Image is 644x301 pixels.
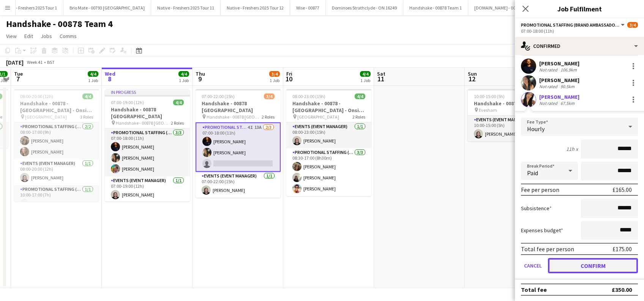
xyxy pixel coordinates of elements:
[521,22,620,28] span: Promotional Staffing (Brand Ambassadors)
[196,122,281,172] app-card-role: Promotional Staffing (Brand Ambassadors)4I13A2/307:00-18:00 (11h)[PERSON_NAME][PERSON_NAME]
[6,18,113,30] h1: Handshake - 00878 Team 4
[548,258,638,273] button: Confirm
[559,84,576,89] div: 90.5km
[105,89,190,201] app-job-card: In progress07:00-19:00 (12h)4/4Handshake - 00878 [GEOGRAPHIC_DATA] Handshake - 00878 [GEOGRAPHIC_...
[521,258,545,273] button: Cancel
[286,100,371,114] h3: Handshake - 00878 - [GEOGRAPHIC_DATA] - Onsite Day
[105,128,190,176] app-card-role: Promotional Staffing (Brand Ambassadors)3/307:00-18:00 (11h)[PERSON_NAME][PERSON_NAME][PERSON_NAME]
[24,33,33,40] span: Edit
[14,70,23,77] span: Tue
[521,28,638,34] div: 07:00-18:00 (11h)
[515,37,644,55] div: Confirmed
[559,67,578,73] div: 106.9km
[105,106,190,120] h3: Handshake - 00878 [GEOGRAPHIC_DATA]
[612,245,632,253] div: £175.00
[515,4,644,14] h3: Job Fulfilment
[269,71,280,77] span: 3/4
[539,93,579,100] div: [PERSON_NAME]
[355,93,365,99] span: 4/4
[627,22,638,28] span: 3/4
[21,31,36,41] a: Edit
[178,71,189,77] span: 4/4
[47,59,55,65] div: BST
[286,122,371,148] app-card-role: Events (Event Manager)1/108:00-23:00 (15h)[PERSON_NAME]
[403,0,468,15] button: Handshake - 00878 Team 1
[539,100,559,106] div: Not rated
[376,74,385,83] span: 11
[521,205,552,212] label: Subsistence
[527,125,545,133] span: Hourly
[151,0,221,15] button: Native - Freshers 2025 Tour 11
[539,77,579,84] div: [PERSON_NAME]
[468,116,553,141] app-card-role: Events (Event Manager)1/110:00-15:00 (5h)[PERSON_NAME]
[474,93,505,99] span: 10:00-15:00 (5h)
[521,227,563,234] label: Expenses budget
[111,100,144,105] span: 07:00-19:00 (12h)
[196,100,281,114] h3: Handshake - 00878 [GEOGRAPHIC_DATA]
[286,148,371,196] app-card-role: Promotional Staffing (Brand Ambassadors)3/308:30-17:00 (8h30m)[PERSON_NAME][PERSON_NAME][PERSON_N...
[539,67,559,73] div: Not rated
[14,89,99,201] app-job-card: 08:00-20:00 (12h)4/4Handshake - 00878 - [GEOGRAPHIC_DATA] - Onsite Day [GEOGRAPHIC_DATA]3 RolesPr...
[38,31,55,41] a: Jobs
[196,172,281,198] app-card-role: Events (Event Manager)1/107:00-22:00 (15h)[PERSON_NAME]
[479,107,497,113] span: Evesham
[194,74,205,83] span: 9
[25,114,67,120] span: [GEOGRAPHIC_DATA]
[527,169,538,177] span: Paid
[63,0,151,15] button: Brio Mate - 00793 [GEOGRAPHIC_DATA]
[286,70,292,77] span: Fri
[559,100,576,106] div: 67.5km
[105,89,190,95] div: In progress
[286,89,371,196] app-job-card: 08:00-23:00 (15h)4/4Handshake - 00878 - [GEOGRAPHIC_DATA] - Onsite Day [GEOGRAPHIC_DATA]2 RolesEv...
[360,78,370,83] div: 1 Job
[377,70,385,77] span: Sat
[297,114,339,120] span: [GEOGRAPHIC_DATA]
[521,286,547,293] div: Total fee
[292,93,325,99] span: 08:00-23:00 (15h)
[326,0,403,15] button: Dominoes Strathclyde - ON 16249
[468,89,553,141] app-job-card: 10:00-15:00 (5h)1/1Handshake - 00878 Travel Day Evesham1 RoleEvents (Event Manager)1/110:00-15:00...
[6,59,24,66] div: [DATE]
[41,33,52,40] span: Jobs
[207,114,262,120] span: Handshake - 00878 [GEOGRAPHIC_DATA]
[57,31,80,41] a: Comms
[521,22,626,28] button: Promotional Staffing (Brand Ambassadors)
[6,33,17,40] span: View
[60,33,77,40] span: Comms
[14,159,99,185] app-card-role: Events (Event Manager)1/108:00-20:00 (12h)[PERSON_NAME]
[270,78,279,83] div: 1 Job
[539,84,559,89] div: Not rated
[196,89,281,198] app-job-card: 07:00-22:00 (15h)3/4Handshake - 00878 [GEOGRAPHIC_DATA] Handshake - 00878 [GEOGRAPHIC_DATA]2 Role...
[196,70,205,77] span: Thu
[468,100,553,107] h3: Handshake - 00878 Travel Day
[3,31,20,41] a: View
[116,120,171,126] span: Handshake - 00878 [GEOGRAPHIC_DATA]
[521,186,559,193] div: Fee per person
[566,146,578,152] div: 11h x
[468,0,549,15] button: [DOMAIN_NAME] - 00879 ON-16211
[262,114,275,120] span: 2 Roles
[14,122,99,159] app-card-role: Promotional Staffing (Brand Ambassadors)2/208:00-17:00 (9h)[PERSON_NAME][PERSON_NAME]
[171,120,184,126] span: 2 Roles
[612,286,632,293] div: £350.00
[202,93,235,99] span: 07:00-22:00 (15h)
[20,93,53,99] span: 08:00-20:00 (12h)
[88,71,98,77] span: 4/4
[467,74,477,83] span: 12
[521,245,574,253] div: Total fee per person
[104,74,115,83] span: 8
[468,70,477,77] span: Sun
[13,74,23,83] span: 7
[221,0,290,15] button: Native - Freshers 2025 Tour 12
[612,186,632,193] div: £165.00
[14,100,99,114] h3: Handshake - 00878 - [GEOGRAPHIC_DATA] - Onsite Day
[25,59,44,65] span: Week 41
[539,60,579,67] div: [PERSON_NAME]
[14,185,99,211] app-card-role: Promotional Staffing (Brand Ambassadors)1/110:00-17:00 (7h)[PERSON_NAME]
[80,114,93,120] span: 3 Roles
